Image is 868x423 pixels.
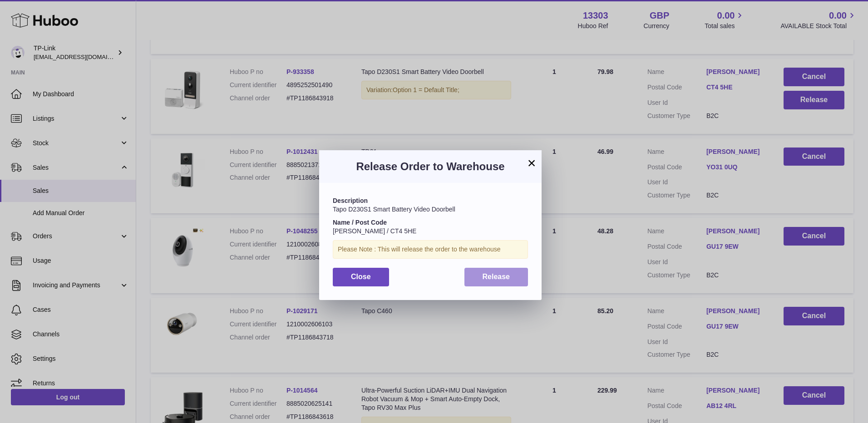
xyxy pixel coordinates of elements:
[333,227,416,235] span: [PERSON_NAME] / CT4 5HE
[333,197,368,204] strong: Description
[333,219,387,226] strong: Name / Post Code
[333,240,528,259] div: Please Note : This will release the order to the warehouse
[333,159,528,174] h3: Release Order to Warehouse
[526,157,537,168] button: ×
[333,268,389,286] button: Close
[464,268,528,286] button: Release
[351,273,371,280] span: Close
[333,206,455,213] span: Tapo D230S1 Smart Battery Video Doorbell
[483,273,510,280] span: Release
